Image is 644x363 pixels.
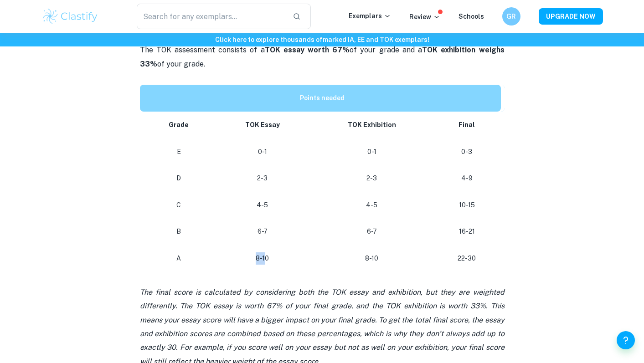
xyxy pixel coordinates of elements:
p: 2-3 [222,172,303,184]
strong: TOK essay worth 67% [265,46,350,54]
img: Clastify logo [41,7,99,26]
button: Help and Feedback [617,331,635,349]
a: Schools [459,13,484,20]
p: E [151,146,207,158]
p: 0-1 [222,146,303,158]
strong: TOK Essay [245,121,280,128]
p: 22-30 [440,252,493,265]
p: Exemplars [349,11,391,21]
p: 16-21 [440,225,493,238]
strong: Grade [169,121,189,128]
p: 0-3 [440,146,493,158]
strong: Final [459,121,475,128]
p: D [151,172,207,184]
p: C [151,199,207,211]
p: The TOK assessment consists of a of your grade and a of your grade. [140,43,505,85]
p: 4-5 [222,199,303,211]
p: Points needed [151,92,494,104]
p: 8-10 [318,252,426,265]
button: GR [502,7,520,26]
strong: TOK exhibition weighs 33% [140,46,505,68]
input: Search for any exemplars... [137,4,286,29]
p: 0-1 [318,146,426,158]
p: 6-7 [222,225,303,238]
h6: Click here to explore thousands of marked IA, EE and TOK exemplars ! [2,35,642,45]
p: A [151,252,207,265]
p: 10-15 [440,199,493,211]
h6: GR [506,11,516,21]
p: 6-7 [318,225,426,238]
p: 4-5 [318,199,426,211]
p: 8-10 [222,252,303,265]
button: UPGRADE NOW [539,8,603,25]
p: Review [409,12,440,22]
p: 4-9 [440,172,493,184]
p: 2-3 [318,172,426,184]
strong: TOK Exhibition [348,121,396,128]
p: B [151,225,207,238]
